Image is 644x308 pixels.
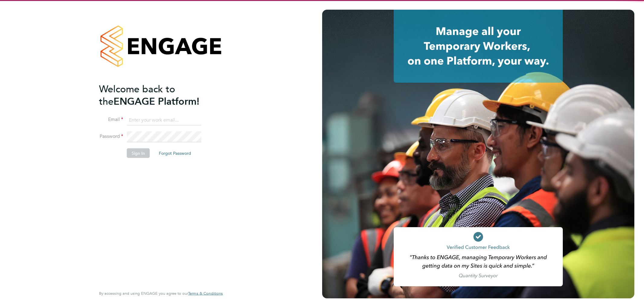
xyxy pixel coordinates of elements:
[99,291,223,296] span: By accessing and using ENGAGE you agree to our
[99,116,123,123] label: Email
[188,291,223,296] a: Terms & Conditions
[99,83,217,107] h2: ENGAGE Platform!
[99,83,175,107] span: Welcome back to the
[127,115,201,125] input: Enter your work email...
[99,133,123,140] label: Password
[154,148,196,158] button: Forgot Password
[127,148,150,158] button: Sign In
